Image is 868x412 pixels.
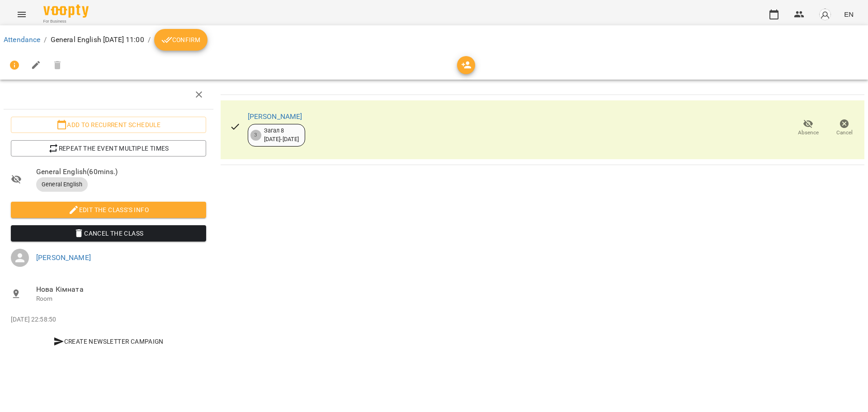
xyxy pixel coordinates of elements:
span: For Business [43,19,89,24]
a: Attendance [4,35,40,44]
button: EN [840,6,857,23]
div: 3 [250,130,261,141]
p: General English [DATE] 11:00 [51,34,144,45]
span: Absence [798,129,819,137]
a: [PERSON_NAME] [36,253,91,262]
img: avatar_s.png [819,8,831,21]
button: Cancel [826,115,863,141]
p: [DATE] 22:58:50 [11,315,206,324]
span: Cancel the class [18,228,199,239]
span: Edit the class's Info [18,204,199,215]
span: Add to recurrent schedule [18,119,199,130]
p: Room [36,294,206,303]
span: Cancel [836,129,853,137]
button: Confirm [154,29,208,51]
button: Cancel the class [11,225,206,242]
nav: breadcrumb [4,29,864,51]
span: Repeat the event multiple times [18,143,199,154]
span: Confirm [161,34,200,45]
span: General English [36,180,88,189]
button: Repeat the event multiple times [11,140,206,156]
button: Create Newsletter Campaign [11,333,206,350]
img: Voopty Logo [43,5,89,18]
span: EN [844,9,854,19]
a: [PERSON_NAME] [248,112,302,121]
button: Add to recurrent schedule [11,117,206,133]
span: General English ( 60 mins. ) [36,166,206,177]
span: Create Newsletter Campaign [14,336,203,347]
li: / [44,34,47,45]
button: Absence [790,115,826,141]
span: Нова Кімната [36,284,206,295]
div: Загал 8 [DATE] - [DATE] [264,127,299,143]
button: Edit the class's Info [11,202,206,218]
li: / [148,34,151,45]
button: Menu [11,4,33,25]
